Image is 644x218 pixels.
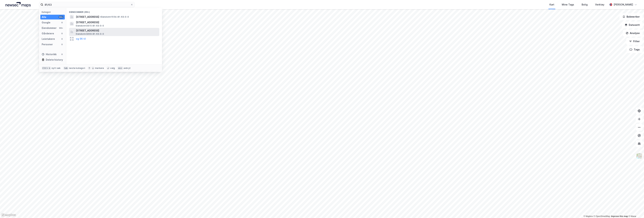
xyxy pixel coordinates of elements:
[636,153,642,159] img: Z
[583,215,593,217] a: Mapbox
[562,3,574,7] div: Mine Tags
[118,66,123,70] div: esc
[69,67,85,70] div: neste kategori
[76,37,86,41] button: og 96 til
[5,2,31,7] img: logo.a4113a55bc3d86da70a041830d287a7e.svg
[42,11,65,13] div: Kategori
[595,3,604,7] div: Verktøy
[611,215,628,217] a: Improve this map
[59,16,63,18] div: 99+
[63,66,69,70] div: tab
[42,15,46,19] div: Alle
[76,24,104,27] span: Eiendom • 3415-81-63-0-0
[549,3,554,7] div: Kart
[620,13,643,20] button: Bokmerker
[42,66,51,70] div: Ctrl + k
[594,215,610,217] a: OpenStreetMap
[1,213,16,217] a: Mapbox homepage
[614,3,633,7] div: [PERSON_NAME]
[46,58,63,62] div: Delete history
[76,29,158,33] span: [STREET_ADDRESS]
[627,46,643,53] button: Tags
[42,42,53,46] div: Personer
[622,22,643,28] button: Datasett
[61,38,63,40] div: 0
[42,31,54,36] div: Gårdeiere
[110,67,115,70] div: velg
[100,16,101,18] span: •
[42,52,57,56] div: Historikk
[61,53,63,56] div: 0
[42,26,57,30] div: Eiendommer
[95,67,104,70] div: markere
[626,38,643,45] button: Filter
[124,67,131,70] div: avbryt
[627,202,644,218] iframe: Chat Widget
[42,37,55,41] div: Leietakere
[66,8,162,14] div: Eiendommer (99+)
[43,2,130,7] input: Søk på adresse, matrikkel, gårdeiere, leietakere eller personer
[76,33,104,35] span: Eiendom • 3209-81-63-0-0
[76,20,158,24] span: [STREET_ADDRESS]
[42,21,50,25] div: Google
[59,27,63,29] div: 99+
[61,32,63,35] div: 0
[100,16,129,18] span: Eiendom • 1554-81-63-0-0
[623,30,643,37] button: Analyse
[61,21,63,24] div: 0
[76,15,99,19] span: [STREET_ADDRESS]
[52,67,61,70] div: nytt søk
[61,43,63,46] div: 0
[582,3,588,7] div: Bolig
